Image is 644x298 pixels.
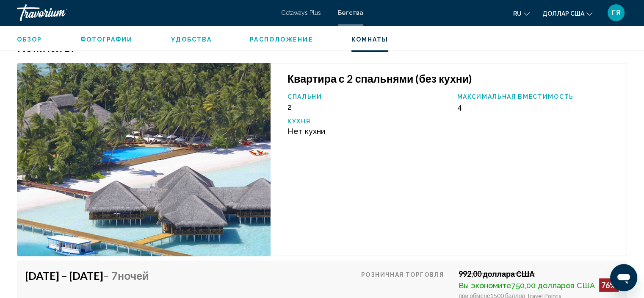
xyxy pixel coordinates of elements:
[25,269,103,282] font: [DATE] – [DATE]
[605,4,627,22] button: Меню пользователя
[287,103,292,111] font: 2
[612,8,621,17] font: ГЯ
[118,269,149,282] font: ночей
[250,36,313,43] button: Расположение
[287,72,472,85] font: Квартира с 2 спальнями (без кухни)
[287,93,322,100] font: Спальни
[351,36,389,43] button: Комнаты
[361,271,444,278] font: Розничная торговля
[17,36,42,43] font: Обзор
[17,36,42,43] button: Обзор
[171,36,212,43] font: Удобства
[171,36,212,43] button: Удобства
[287,118,310,125] font: Кухня
[351,36,389,43] font: Комнаты
[601,281,616,290] font: 76%
[338,9,363,16] a: Бегства
[459,269,535,279] font: 992,00 доллара США
[287,127,325,136] font: Нет кухни
[610,264,637,291] iframe: Кнопка запуска окна обмена сообщениями
[80,36,133,43] button: Фотографии
[457,103,462,111] font: 4
[250,36,313,43] font: Расположение
[457,93,573,100] font: Максимальная вместимость
[459,281,511,290] font: Вы экономите
[542,7,592,19] button: Изменить валюту
[542,10,584,17] font: доллар США
[80,36,133,43] font: Фотографии
[17,63,271,256] img: DC72E01X.jpg
[511,281,595,290] font: 750,00 долларов США
[513,10,522,17] font: ru
[17,4,273,21] a: Травориум
[513,7,530,19] button: Изменить язык
[103,269,118,282] font: – 7
[281,9,321,16] a: Getaways Plus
